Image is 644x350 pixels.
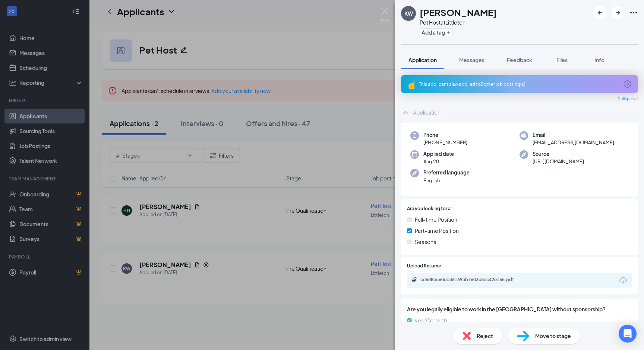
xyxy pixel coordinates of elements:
[420,277,525,283] div: ce588ec60eb36169ab7603c8cc42e155.pdf
[477,332,493,340] span: Reject
[613,8,622,17] svg: ArrowRight
[596,8,604,17] svg: ArrowLeftNew
[407,263,441,270] span: Upload Resume
[407,305,632,313] span: Are you legally eligible to work in the [GEOGRAPHIC_DATA] without sponsorship?
[413,109,441,116] div: Application
[507,57,532,63] span: Feedback
[407,205,452,212] span: Are you looking for a:
[415,215,457,224] span: Full-time Position
[419,81,619,87] div: This applicant also applied to 5 other job posting(s)
[533,139,614,146] span: [EMAIL_ADDRESS][DOMAIN_NAME]
[423,177,470,184] span: English
[446,30,451,35] svg: Plus
[423,169,470,176] span: Preferred language
[423,139,467,146] span: [PHONE_NUMBER]
[533,131,614,139] span: Email
[611,6,625,19] button: ArrowRight
[556,57,568,63] span: Files
[629,8,638,17] svg: Ellipses
[415,227,459,235] span: Part-time Position
[401,108,410,117] svg: ChevronUp
[618,96,638,102] span: Collapse all
[623,80,632,89] svg: ArrowCircle
[408,57,437,63] span: Application
[619,325,637,343] div: Open Intercom Messenger
[533,150,584,158] span: Source
[415,238,438,246] span: Seasonal
[535,332,571,340] span: Move to stage
[594,57,604,63] span: Info
[420,28,453,36] button: PlusAdd a tag
[619,276,628,285] svg: Download
[533,158,584,165] span: [URL][DOMAIN_NAME]
[423,131,467,139] span: Phone
[423,158,454,165] span: Aug 20
[593,6,607,19] button: ArrowLeftNew
[423,150,454,158] span: Applied date
[420,6,497,19] h1: [PERSON_NAME]
[459,57,484,63] span: Messages
[411,277,532,284] a: Paperclipce588ec60eb36169ab7603c8cc42e155.pdf
[420,19,497,26] div: Pet Host at Littleton
[404,10,413,17] div: KW
[415,316,447,324] span: yes (Correct)
[411,277,417,283] svg: Paperclip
